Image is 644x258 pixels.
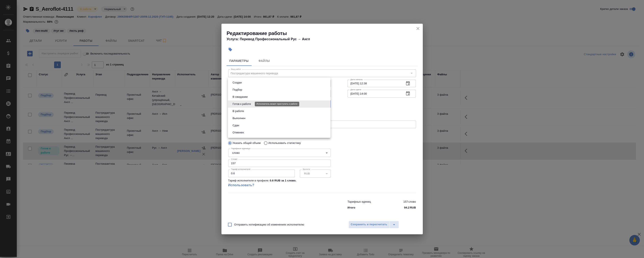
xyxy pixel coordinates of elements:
button: Готов к работе [231,102,252,106]
button: Подбор [231,87,243,92]
button: Выполнен [231,116,247,121]
button: Отменен [231,130,245,135]
button: В ожидании [231,95,249,99]
button: В работе [231,109,245,113]
button: Сдан [231,123,240,128]
button: Создан [231,80,243,85]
